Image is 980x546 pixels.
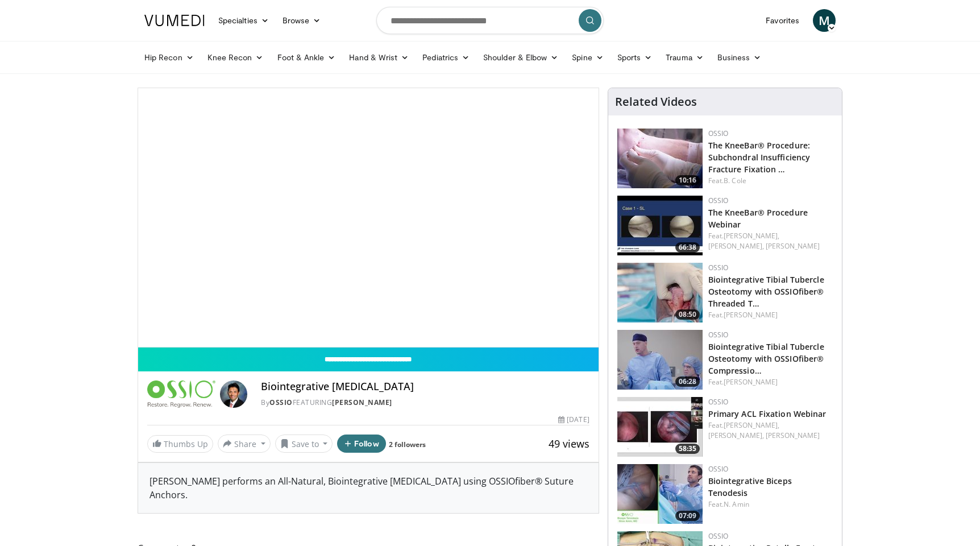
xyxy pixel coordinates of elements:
a: [PERSON_NAME] [332,398,392,407]
a: 06:28 [617,330,703,390]
a: Pediatrics [416,46,476,69]
a: OSSIO [708,330,729,340]
a: [PERSON_NAME], [708,431,764,440]
span: 06:28 [675,377,700,387]
img: f54b0be7-13b6-4977-9a5b-cecc55ea2090.150x105_q85_crop-smart_upscale.jpg [617,464,703,524]
a: Sports [611,46,659,69]
a: Biointegrative Tibial Tubercle Osteotomy with OSSIOfiber® Compressio… [708,341,824,376]
a: [PERSON_NAME], [724,231,779,241]
button: Share [218,435,271,453]
div: Feat. [708,377,833,387]
button: Follow [337,435,386,453]
span: 58:35 [675,444,700,454]
a: Foot & Ankle [271,46,343,69]
a: [PERSON_NAME], [724,420,779,430]
a: OSSIO [708,196,729,205]
a: The KneeBar® Procedure: Subchondral Insufficiency Fracture Fixation … [708,140,811,175]
span: 66:38 [675,242,700,253]
div: Feat. [708,176,833,186]
a: The KneeBar® Procedure Webinar [708,207,808,230]
a: OSSIO [708,129,729,138]
a: Primary ACL Fixation Webinar [708,408,827,419]
img: 260ca433-3e9d-49fb-8f61-f00fa1ab23ce.150x105_q85_crop-smart_upscale.jpg [617,397,703,457]
img: 14934b67-7d06-479f-8b24-1e3c477188f5.150x105_q85_crop-smart_upscale.jpg [617,263,703,322]
span: 07:09 [675,511,700,521]
a: Hip Recon [138,46,201,69]
a: 58:35 [617,397,703,457]
img: fc62288f-2adf-48f5-a98b-740dd39a21f3.150x105_q85_crop-smart_upscale.jpg [617,196,703,255]
img: VuMedi Logo [144,15,205,26]
a: OSSIO [708,263,729,272]
div: [DATE] [558,415,589,425]
a: [PERSON_NAME] [766,431,820,440]
video-js: Video Player [138,88,599,348]
a: [PERSON_NAME] [766,241,820,251]
a: Biointegrative Biceps Tenodesis [708,475,792,498]
a: Trauma [659,46,711,69]
span: 08:50 [675,309,700,320]
a: Hand & Wrist [342,46,416,69]
a: [PERSON_NAME] [724,310,778,320]
a: N. Amin [724,499,749,509]
a: [PERSON_NAME] [724,377,778,387]
a: B. Cole [724,176,746,185]
a: Spine [565,46,610,69]
a: [PERSON_NAME], [708,241,764,251]
button: Save to [275,435,333,453]
a: M [813,9,836,32]
a: Favorites [759,9,806,32]
a: Biointegrative Tibial Tubercle Osteotomy with OSSIOfiber® Threaded T… [708,274,824,309]
img: c7fa0e63-843a-41fb-b12c-ba711dda1bcc.150x105_q85_crop-smart_upscale.jpg [617,129,703,188]
a: Thumbs Up [147,435,213,453]
a: Business [711,46,769,69]
a: 07:09 [617,464,703,524]
a: Specialties [211,9,276,32]
h4: Related Videos [615,95,697,109]
div: By FEATURING [261,398,589,408]
a: 10:16 [617,129,703,188]
a: OSSIO [708,531,729,541]
a: OSSIO [708,464,729,474]
div: [PERSON_NAME] performs an All-Natural, Biointegrative [MEDICAL_DATA] using OSSIOfiber® Suture Anc... [138,463,599,513]
a: OSSIO [708,397,729,407]
a: 2 followers [389,440,426,449]
div: Feat. [708,499,833,510]
a: 66:38 [617,196,703,255]
span: 10:16 [675,175,700,185]
img: Avatar [220,380,247,408]
div: Feat. [708,231,833,251]
div: Feat. [708,420,833,441]
img: OSSIO [147,380,215,408]
div: Feat. [708,310,833,320]
a: Browse [276,9,328,32]
input: Search topics, interventions [376,7,604,34]
a: 08:50 [617,263,703,322]
a: OSSIO [269,398,293,407]
a: Knee Recon [201,46,271,69]
img: 2fac5f83-3fa8-46d6-96c1-ffb83ee82a09.150x105_q85_crop-smart_upscale.jpg [617,330,703,390]
h4: Biointegrative [MEDICAL_DATA] [261,380,589,393]
a: Shoulder & Elbow [476,46,565,69]
span: 49 views [549,437,589,450]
